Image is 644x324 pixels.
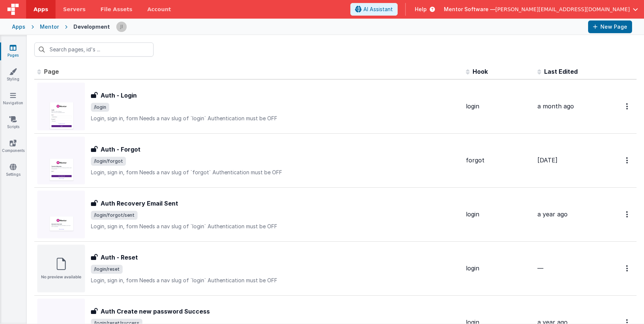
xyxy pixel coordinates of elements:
span: Servers [63,6,85,13]
button: Options [622,207,634,222]
span: /login/reset [91,265,123,274]
div: login [466,102,531,111]
span: Last Edited [544,68,578,75]
span: /login/forgot [91,157,126,166]
div: login [466,264,531,273]
span: AI Assistant [363,6,393,13]
div: login [466,210,531,219]
button: AI Assistant [350,3,398,16]
p: Login, sign in, form Needs a nav slug of `login` Authentication must be OFF [91,277,460,284]
button: Options [622,261,634,276]
span: a year ago [537,210,568,218]
span: [DATE] [537,156,558,164]
div: Mentor [40,23,59,31]
div: Development [73,23,110,31]
button: Options [622,99,634,114]
span: /login/forgot/sent [91,211,138,220]
span: — [537,264,543,272]
button: New Page [588,20,632,33]
button: Options [622,153,634,168]
span: Hook [473,68,488,75]
span: Mentor Software — [444,6,495,13]
p: Login, sign in, form Needs a nav slug of `forgot` Authentication must be OFF [91,169,460,176]
span: Help [415,6,427,13]
span: File Assets [101,6,133,13]
button: Mentor Software — [PERSON_NAME][EMAIL_ADDRESS][DOMAIN_NAME] [444,6,638,13]
h3: Auth Create new password Success [101,307,210,316]
h3: Auth - Reset [101,253,138,262]
h3: Auth - Forgot [101,145,141,154]
span: [PERSON_NAME][EMAIL_ADDRESS][DOMAIN_NAME] [495,6,630,13]
h3: Auth - Login [101,91,137,100]
p: Login, sign in, form Needs a nav slug of `login` Authentication must be OFF [91,223,460,230]
span: /login [91,103,109,112]
span: Page [44,68,59,75]
span: a month ago [537,102,574,110]
div: Apps [12,23,25,31]
h3: Auth Recovery Email Sent [101,199,178,208]
input: Search pages, id's ... [34,42,154,57]
span: Apps [34,6,48,13]
p: Login, sign in, form Needs a nav slug of `login` Authentication must be OFF [91,115,460,122]
div: forgot [466,156,531,165]
img: 6c3d48e323fef8557f0b76cc516e01c7 [116,22,127,32]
